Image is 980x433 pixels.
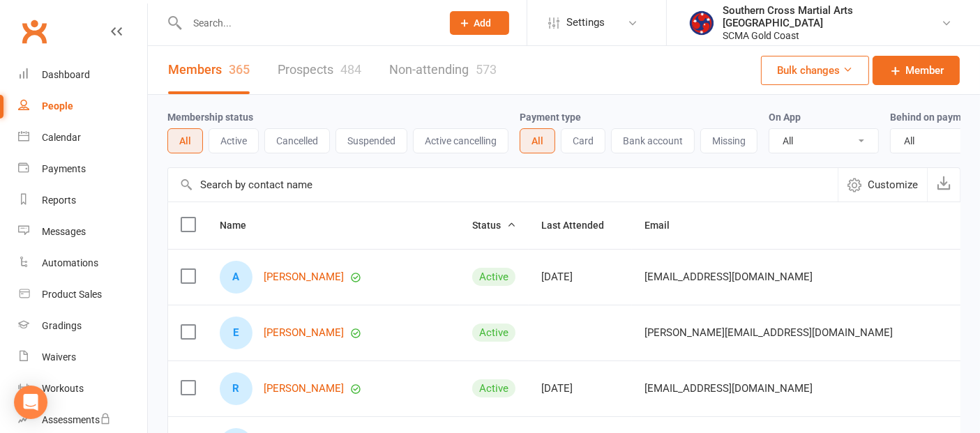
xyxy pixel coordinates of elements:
a: Clubworx [17,14,52,49]
button: Email [644,217,685,234]
label: Payment type [520,112,581,123]
button: Name [220,217,262,234]
a: Dashboard [18,59,147,91]
span: Customize [868,176,918,193]
a: People [18,91,147,122]
span: [PERSON_NAME][EMAIL_ADDRESS][DOMAIN_NAME] [644,319,893,346]
div: Active [472,324,515,342]
span: Email [644,220,685,231]
div: Product Sales [42,289,102,300]
button: All [520,128,555,153]
div: 365 [229,62,250,77]
div: 484 [340,62,361,77]
a: Messages [18,216,147,248]
span: [EMAIL_ADDRESS][DOMAIN_NAME] [644,375,813,402]
div: Southern Cross Martial Arts [GEOGRAPHIC_DATA] [723,4,941,29]
a: [PERSON_NAME] [264,271,344,283]
button: Add [450,11,509,35]
button: Customize [838,168,927,202]
button: Suspended [336,128,407,153]
button: All [167,128,203,153]
a: Gradings [18,310,147,342]
span: [EMAIL_ADDRESS][DOMAIN_NAME] [644,264,813,290]
a: Non-attending573 [389,46,497,94]
div: [DATE] [541,271,619,283]
div: Elodie [220,317,252,349]
button: Bank account [611,128,695,153]
span: Name [220,220,262,231]
div: Calendar [42,132,81,143]
div: People [42,100,73,112]
button: Active [209,128,259,153]
span: Add [474,17,492,29]
div: [DATE] [541,383,619,395]
button: Bulk changes [761,56,869,85]
a: [PERSON_NAME] [264,383,344,395]
div: Dashboard [42,69,90,80]
div: SCMA Gold Coast [723,29,941,42]
div: 573 [476,62,497,77]
a: Product Sales [18,279,147,310]
div: Gradings [42,320,82,331]
input: Search by contact name [168,168,838,202]
button: Cancelled [264,128,330,153]
div: Workouts [42,383,84,394]
span: Settings [566,7,605,38]
div: Active [472,268,515,286]
a: Prospects484 [278,46,361,94]
span: Status [472,220,516,231]
a: Member [873,56,960,85]
div: Open Intercom Messenger [14,386,47,419]
a: Calendar [18,122,147,153]
button: Status [472,217,516,234]
span: Member [905,62,944,79]
button: Active cancelling [413,128,508,153]
div: Payments [42,163,86,174]
label: Membership status [167,112,253,123]
input: Search... [183,13,432,33]
a: Reports [18,185,147,216]
div: Messages [42,226,86,237]
button: Last Attended [541,217,619,234]
span: Last Attended [541,220,619,231]
div: Waivers [42,351,76,363]
div: Richard [220,372,252,405]
a: Workouts [18,373,147,404]
div: Andrew [220,261,252,294]
button: Missing [700,128,757,153]
a: Waivers [18,342,147,373]
img: thumb_image1620786302.png [688,9,716,37]
button: Card [561,128,605,153]
label: On App [769,112,801,123]
div: Assessments [42,414,111,425]
a: Automations [18,248,147,279]
a: Members365 [168,46,250,94]
div: Active [472,379,515,397]
div: Automations [42,257,98,268]
div: Reports [42,195,76,206]
a: [PERSON_NAME] [264,327,344,339]
a: Payments [18,153,147,185]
